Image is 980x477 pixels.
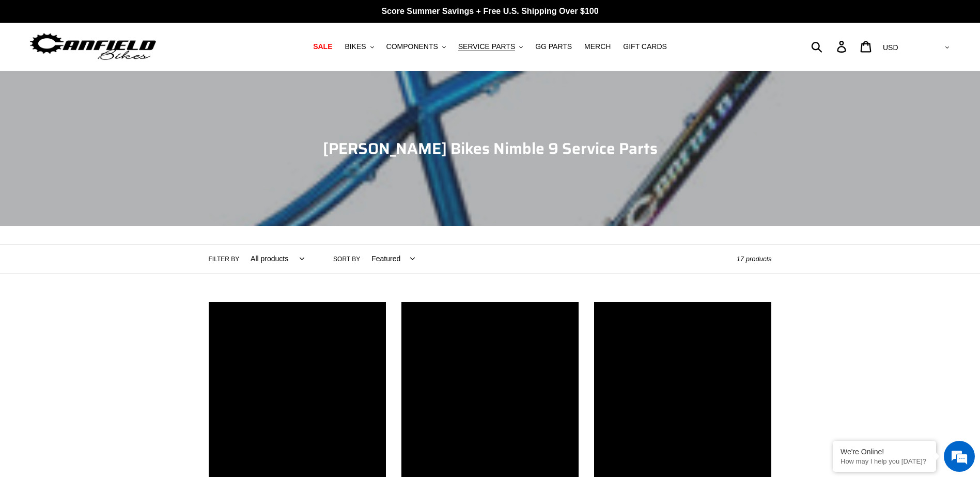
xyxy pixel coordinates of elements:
[209,255,240,264] label: Filter by
[345,42,366,51] span: BIKES
[530,40,577,54] a: GG PARTS
[841,457,928,465] p: How may I help you today?
[584,42,611,51] span: MERCH
[841,448,928,456] div: We're Online!
[308,40,337,54] a: SALE
[453,40,528,54] button: SERVICE PARTS
[381,40,451,54] button: COMPONENTS
[817,35,843,58] input: Search
[623,42,667,51] span: GIFT CARDS
[333,255,360,264] label: Sort by
[386,42,438,51] span: COMPONENTS
[618,40,672,54] a: GIFT CARDS
[535,42,572,51] span: GG PARTS
[323,136,658,161] span: [PERSON_NAME] Bikes Nimble 9 Service Parts
[579,40,616,54] a: MERCH
[313,42,332,51] span: SALE
[28,30,158,63] img: Canfield Bikes
[458,42,515,51] span: SERVICE PARTS
[737,255,772,263] span: 17 products
[339,40,379,54] button: BIKES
